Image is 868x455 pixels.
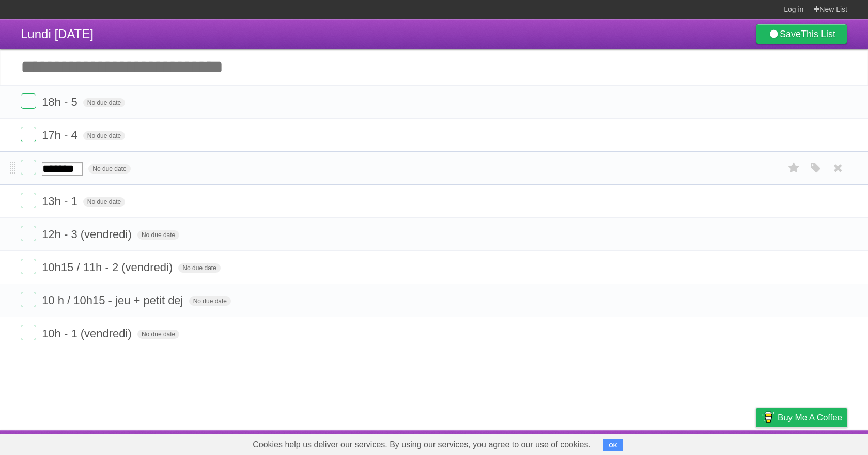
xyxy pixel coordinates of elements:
span: No due date [178,263,220,273]
a: About [618,433,640,452]
span: 10h - 1 (vendredi) [42,327,134,340]
label: Done [21,325,36,340]
label: Done [21,259,36,274]
span: No due date [137,330,179,339]
span: No due date [83,197,125,207]
b: This List [801,29,835,39]
label: Done [21,93,36,109]
button: OK [603,439,623,451]
a: Buy me a coffee [756,408,847,427]
label: Done [21,127,36,142]
a: Developers [653,433,694,452]
label: Star task [784,160,804,177]
a: Suggest a feature [782,433,847,452]
span: 12h - 3 (vendredi) [42,228,134,241]
label: Done [21,292,36,307]
a: SaveThis List [756,24,847,44]
span: Cookies help us deliver our services. By using our services, you agree to our use of cookies. [242,434,601,455]
span: No due date [137,230,179,240]
span: 10 h / 10h15 - jeu + petit dej [42,294,185,307]
span: No due date [189,296,231,306]
span: 17h - 4 [42,129,80,142]
label: Done [21,226,36,241]
span: Lundi [DATE] [21,27,94,41]
label: Done [21,193,36,208]
span: 13h - 1 [42,195,80,208]
span: 10h15 / 11h - 2 (vendredi) [42,261,175,274]
a: Privacy [742,433,769,452]
img: Buy me a coffee [761,409,775,426]
span: Buy me a coffee [778,409,842,427]
span: 18h - 5 [42,96,80,108]
span: No due date [83,131,125,140]
span: No due date [83,98,125,107]
label: Done [21,160,36,175]
a: Terms [707,433,730,452]
span: No due date [88,164,130,174]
